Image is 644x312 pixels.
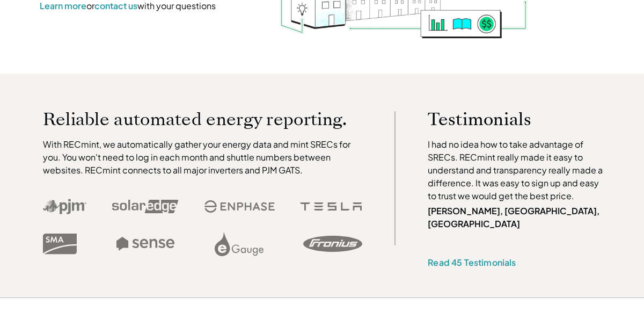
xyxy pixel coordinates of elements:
[43,111,363,127] p: Reliable automated energy reporting.
[428,138,608,202] p: I had no idea how to take advantage of SRECs. RECmint really made it easy to understand and trans...
[428,111,588,127] p: Testimonials
[428,205,608,230] p: [PERSON_NAME], [GEOGRAPHIC_DATA], [GEOGRAPHIC_DATA]
[43,138,363,177] p: With RECmint, we automatically gather your energy data and mint SRECs for you. You won't need to ...
[428,257,516,268] a: Read 45 Testimonials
